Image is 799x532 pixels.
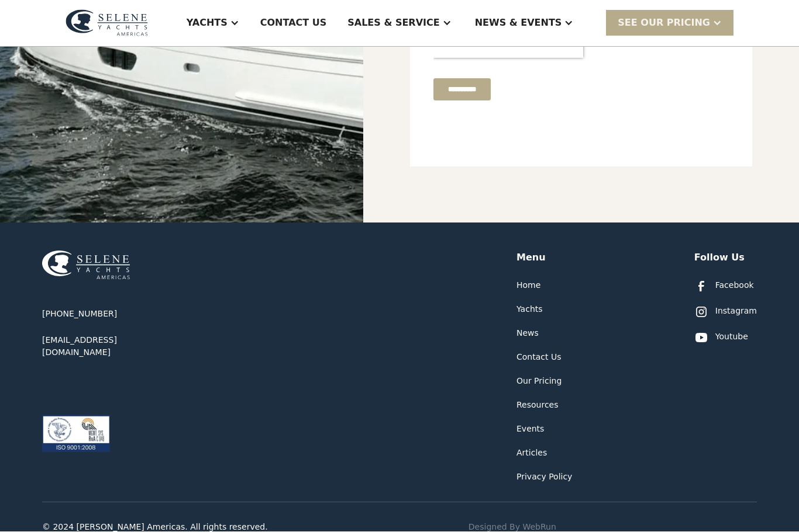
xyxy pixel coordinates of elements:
[694,280,754,294] a: Facebook
[42,308,117,321] a: [PHONE_NUMBER]
[715,305,757,318] div: Instagram
[475,16,562,30] div: News & EVENTS
[3,260,12,269] input: I want to subscribe to your Newsletter.Unsubscribe any time by clicking the link at the bottom of...
[516,328,539,340] a: News
[618,16,710,30] div: SEE Our Pricing
[15,261,187,271] strong: I want to subscribe to your Newsletter.
[3,261,289,281] span: Unsubscribe any time by clicking the link at the bottom of any message
[715,331,748,343] div: Youtube
[516,352,561,364] a: Contact Us
[606,11,733,36] div: SEE Our Pricing
[347,16,439,30] div: Sales & Service
[715,280,754,292] div: Facebook
[516,471,572,484] a: Privacy Policy
[42,415,110,453] img: ISO 9001:2008 certification logos for ABS Quality Evaluations and RvA Management Systems.
[516,399,559,412] a: Resources
[187,16,228,30] div: Yachts
[694,331,748,345] a: Youtube
[694,305,757,319] a: Instagram
[516,375,562,388] a: Our Pricing
[516,280,540,292] a: Home
[516,251,546,265] div: Menu
[516,447,547,460] a: Articles
[66,10,148,37] img: logo
[516,423,544,436] a: Events
[694,251,745,265] div: Follow Us
[516,304,543,316] a: Yachts
[42,335,182,359] a: [EMAIL_ADDRESS][DOMAIN_NAME]
[260,16,327,30] div: Contact US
